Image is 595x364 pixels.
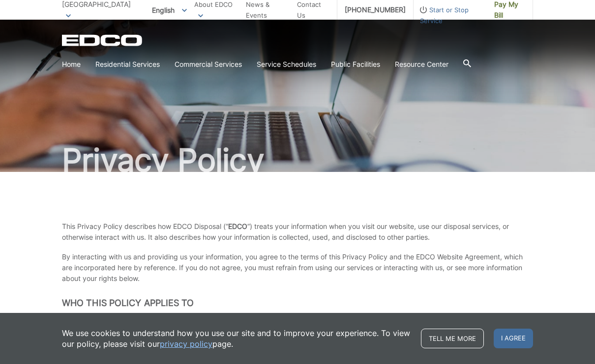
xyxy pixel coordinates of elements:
[228,222,247,230] strong: EDCO
[62,328,411,349] p: We use cookies to understand how you use our site and to improve your experience. To view our pol...
[257,59,316,70] a: Service Schedules
[62,252,533,284] p: By interacting with us and providing us your information, you agree to the terms of this Privacy ...
[494,329,533,348] span: I agree
[62,59,81,70] a: Home
[331,59,380,70] a: Public Facilities
[421,329,484,348] a: Tell me more
[160,338,212,349] a: privacy policy
[395,59,448,70] a: Resource Center
[62,298,533,308] h2: Who This Policy Applies To
[62,221,533,243] p: This Privacy Policy describes how EDCO Disposal (“ “) treats your information when you visit our ...
[95,59,160,70] a: Residential Services
[62,144,533,176] h1: Privacy Policy
[62,34,144,46] a: EDCD logo. Return to the homepage.
[175,59,242,70] a: Commercial Services
[145,2,194,18] span: English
